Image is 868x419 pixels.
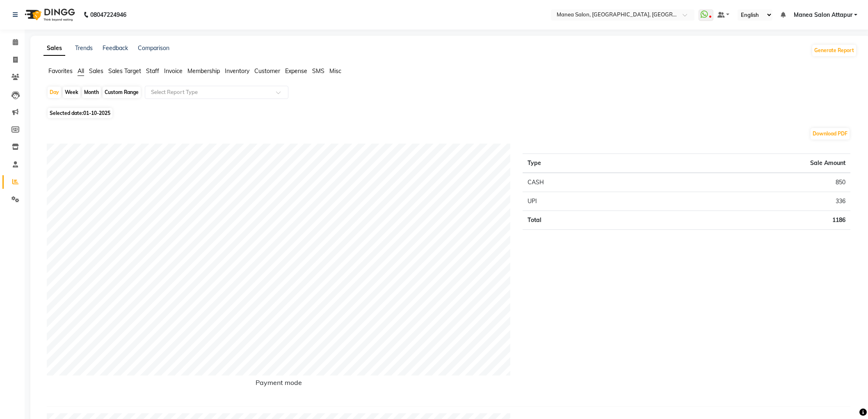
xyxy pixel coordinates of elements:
[82,87,101,98] div: Month
[78,67,84,75] span: All
[89,67,103,75] span: Sales
[523,211,643,230] td: Total
[83,110,110,116] span: 01-10-2025
[329,67,341,75] span: Misc
[108,67,141,75] span: Sales Target
[48,67,73,75] span: Favorites
[43,41,65,56] a: Sales
[643,173,850,192] td: 850
[103,44,128,52] a: Feedback
[225,67,249,75] span: Inventory
[164,67,183,75] span: Invoice
[47,379,510,390] h6: Payment mode
[285,67,307,75] span: Expense
[794,11,852,19] span: Manea Salon Attapur
[812,45,856,56] button: Generate Report
[103,87,141,98] div: Custom Range
[523,154,643,173] th: Type
[48,87,61,98] div: Day
[138,44,169,52] a: Comparison
[523,192,643,211] td: UPI
[254,67,280,75] span: Customer
[63,87,80,98] div: Week
[21,3,77,26] img: logo
[811,128,850,140] button: Download PDF
[146,67,159,75] span: Staff
[643,192,850,211] td: 336
[312,67,324,75] span: SMS
[643,211,850,230] td: 1186
[48,108,112,118] span: Selected date:
[643,154,850,173] th: Sale Amount
[75,44,93,52] a: Trends
[90,3,126,26] b: 08047224946
[523,173,643,192] td: CASH
[187,67,220,75] span: Membership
